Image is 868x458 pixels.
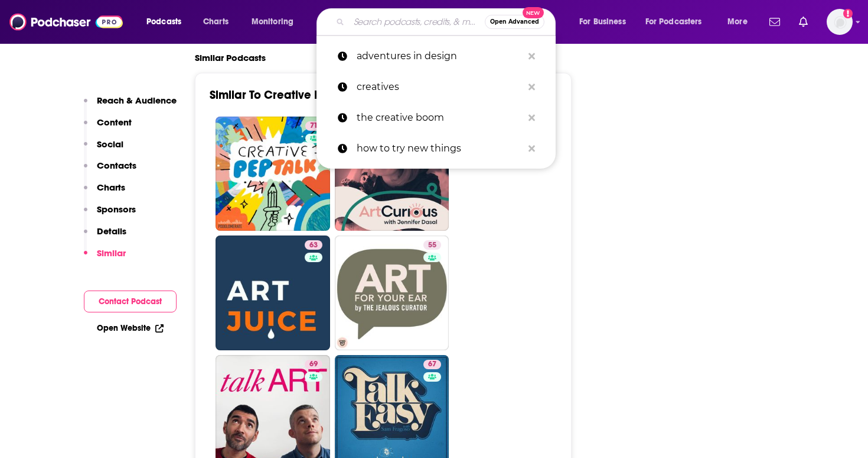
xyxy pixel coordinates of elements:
p: Social [97,138,123,150]
a: creatives [316,72,556,102]
button: Contact Podcast [84,291,177,312]
a: 71 [216,117,330,231]
input: Search podcasts, credits, & more... [349,12,485,31]
a: Similar To Creative Pep Talk [210,88,360,102]
button: Content [84,117,132,138]
span: More [727,14,748,30]
a: 55 [423,240,441,250]
span: Monitoring [252,14,293,30]
a: Show notifications dropdown [794,12,812,32]
div: Search podcasts, credits, & more... [328,8,567,36]
p: how to try new things [357,133,523,164]
p: adventures in design [357,41,523,72]
a: Open Website [97,323,164,333]
span: New [523,7,544,18]
img: User Profile [827,9,853,35]
button: open menu [719,12,762,31]
a: Charts [195,12,236,31]
a: 69 [305,360,322,369]
p: Similar [97,247,126,259]
span: 71 [310,120,318,132]
button: open menu [138,12,197,31]
a: the creative boom [316,102,556,133]
a: adventures in design [316,41,556,72]
a: 67 [423,360,441,369]
p: Contacts [97,160,136,171]
p: Sponsors [97,204,136,215]
button: Details [84,225,126,247]
span: Open Advanced [490,19,539,25]
a: 63 [216,236,330,350]
a: how to try new things [316,133,556,164]
p: creatives [357,72,523,102]
a: 65 [335,117,449,231]
span: Podcasts [146,14,181,30]
p: Content [97,117,132,128]
span: 55 [428,240,436,251]
span: 63 [309,240,318,251]
svg: Add a profile image [843,9,853,18]
h2: Similar Podcasts [195,52,266,63]
a: Show notifications dropdown [765,12,785,32]
button: Social [84,138,123,160]
p: Charts [97,182,125,193]
a: 71 [305,121,322,131]
button: Contacts [84,160,136,182]
button: open menu [571,12,641,31]
button: Charts [84,182,125,204]
span: Charts [203,14,229,30]
a: 55 [335,236,449,350]
p: Details [97,225,126,237]
button: Show profile menu [827,9,853,35]
span: 67 [428,359,436,370]
button: Open AdvancedNew [485,15,544,29]
a: 63 [305,240,322,250]
button: Reach & Audience [84,95,177,117]
span: 69 [309,359,318,370]
p: Reach & Audience [97,95,177,106]
button: Similar [84,247,126,269]
button: Sponsors [84,204,136,225]
p: the creative boom [357,102,523,133]
span: For Business [579,14,626,30]
button: open menu [243,12,309,31]
span: Logged in as redsetterpr [827,9,853,35]
button: open menu [638,12,719,31]
span: For Podcasters [645,14,702,30]
img: Podchaser - Follow, Share and Rate Podcasts [9,11,123,33]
